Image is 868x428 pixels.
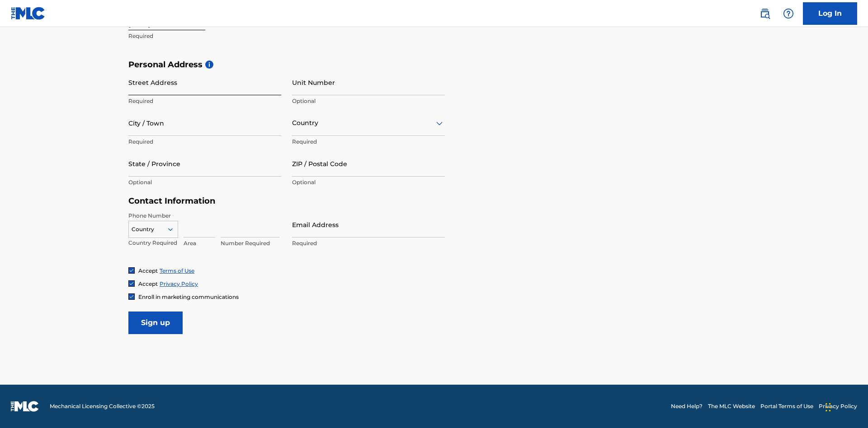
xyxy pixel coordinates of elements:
[160,280,198,287] a: Privacy Policy
[160,267,194,274] a: Terms of Use
[819,402,857,410] a: Privacy Policy
[138,280,158,287] span: Accept
[221,239,279,247] p: Number Required
[128,178,281,186] p: Optional
[760,402,813,410] a: Portal Terms of Use
[826,394,831,421] div: Drag
[128,196,445,206] h5: Contact Information
[128,138,281,146] p: Required
[756,5,774,23] a: Public Search
[292,97,445,105] p: Optional
[50,402,155,410] span: Mechanical Licensing Collective © 2025
[779,5,797,23] div: Help
[292,138,445,146] p: Required
[205,60,213,69] span: i
[129,294,134,299] img: checkbox
[292,178,445,186] p: Optional
[138,293,239,300] span: Enroll in marketing communications
[803,2,857,25] a: Log In
[128,32,281,40] p: Required
[184,239,215,247] p: Area
[708,402,755,410] a: The MLC Website
[129,281,134,286] img: checkbox
[129,268,134,273] img: checkbox
[138,267,158,274] span: Accept
[292,239,445,247] p: Required
[128,60,740,70] h5: Personal Address
[783,8,794,19] img: help
[128,97,281,105] p: Required
[128,239,178,247] p: Country Required
[128,312,183,334] input: Sign up
[759,8,770,19] img: search
[11,7,46,20] img: MLC Logo
[823,385,868,428] iframe: Chat Widget
[11,401,39,412] img: logo
[671,402,703,410] a: Need Help?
